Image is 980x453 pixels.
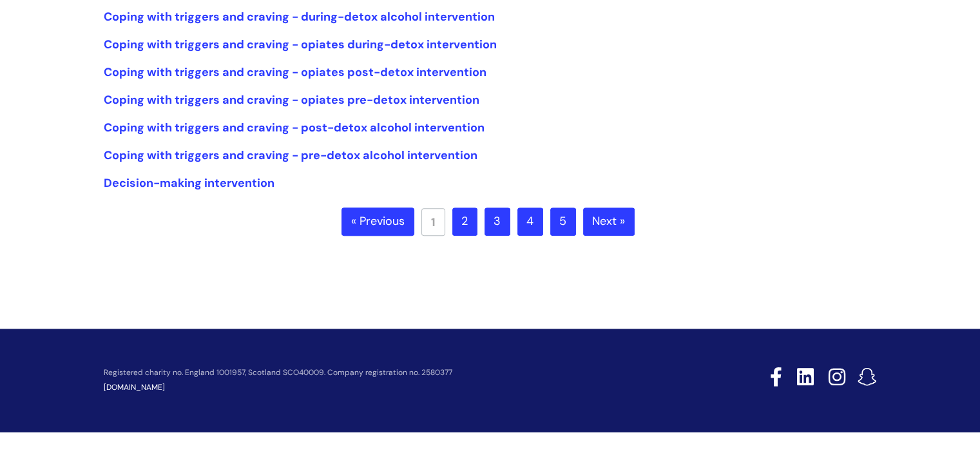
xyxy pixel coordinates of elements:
a: 3 [485,207,510,236]
a: Decision-making intervention [104,175,274,191]
a: 5 [550,207,576,236]
a: 2 [452,207,477,236]
a: Coping with triggers and craving - post-detox alcohol intervention [104,120,485,135]
a: [DOMAIN_NAME] [104,382,165,392]
a: « Previous [341,207,414,236]
a: Next » [583,207,635,236]
a: Coping with triggers and craving - opiates during-detox intervention [104,37,497,52]
a: Coping with triggers and craving - opiates pre-detox intervention [104,92,479,108]
a: Coping with triggers and craving - opiates post-detox intervention [104,64,486,80]
p: Registered charity no. England 1001957, Scotland SCO40009. Company registration no. 2580377 [104,369,678,377]
a: Coping with triggers and craving - during-detox alcohol intervention [104,9,495,24]
a: 1 [421,208,445,236]
a: 4 [517,207,543,236]
a: Coping with triggers and craving - pre-detox alcohol intervention [104,148,477,163]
